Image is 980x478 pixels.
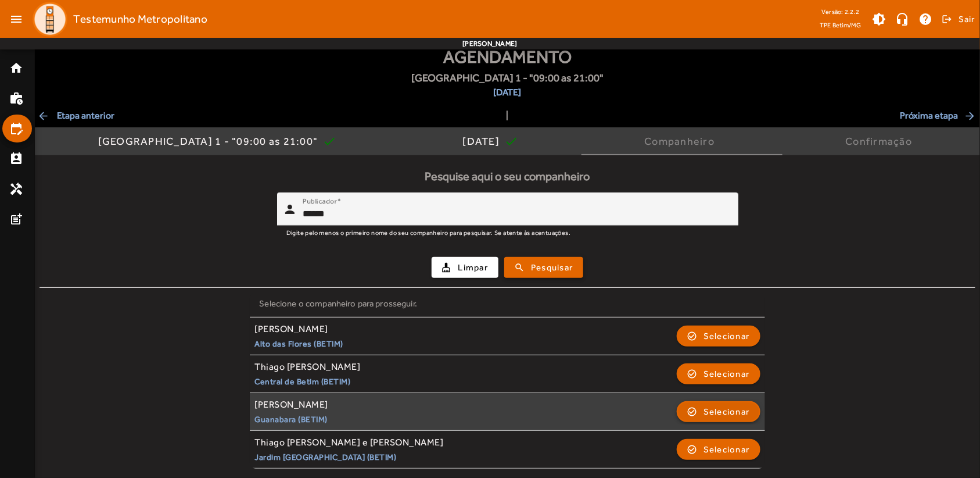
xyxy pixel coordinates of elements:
[254,361,360,373] div: Thiago [PERSON_NAME]
[286,226,571,238] mat-hint: Digite pelo menos o primeiro nome do seu companheiro para pesquisar. Se atente às acentuações.
[703,405,750,419] span: Selecionar
[703,443,750,456] span: Selecionar
[9,91,23,105] mat-icon: work_history
[411,70,604,85] span: [GEOGRAPHIC_DATA] 1 - "09:00 as 21:00"
[964,110,978,122] mat-icon: arrow_forward
[28,2,207,37] a: Testemunho Metropolitano
[254,376,360,387] small: Central de Betim (BETIM)
[254,338,343,349] small: Alto das Flores (BETIM)
[254,437,443,449] div: Thiago [PERSON_NAME] e [PERSON_NAME]
[900,109,978,123] span: Próxima etapa
[254,323,343,336] div: [PERSON_NAME]
[9,152,23,166] mat-icon: perm_contact_calendar
[9,122,23,135] mat-icon: edit_calendar
[846,135,917,147] div: Confirmação
[458,261,489,274] span: Limpar
[254,414,328,425] small: Guanabara (BETIM)
[411,85,604,99] span: [DATE]
[959,10,975,28] span: Sair
[443,44,572,70] span: Agendamento
[432,257,499,278] button: Limpar
[820,19,861,31] span: TPE Betim/MG
[463,135,505,147] div: [DATE]
[5,8,28,31] mat-icon: menu
[644,135,719,147] div: Companheiro
[504,134,518,148] mat-icon: check
[677,326,760,347] button: Selecionar
[940,10,975,28] button: Sair
[73,10,207,28] span: Testemunho Metropolitano
[703,367,750,381] span: Selecionar
[504,257,583,278] button: Pesquisar
[9,61,23,75] mat-icon: home
[283,202,297,216] mat-icon: person
[254,399,328,411] div: [PERSON_NAME]
[677,401,760,422] button: Selecionar
[677,439,760,460] button: Selecionar
[9,182,23,196] mat-icon: handyman
[303,197,337,205] mat-label: Publicador
[40,169,975,183] h5: Pesquise aqui o seu companheiro
[820,5,861,19] div: Versão: 2.2.2
[677,363,760,384] button: Selecionar
[254,452,443,462] small: Jardim [GEOGRAPHIC_DATA] (BETIM)
[33,2,67,37] img: Logo TPE
[531,261,573,274] span: Pesquisar
[703,329,750,343] span: Selecionar
[259,297,755,310] div: Selecione o companheiro para prosseguir.
[37,110,51,122] mat-icon: arrow_back
[9,212,23,226] mat-icon: post_add
[37,109,114,123] span: Etapa anterior
[322,134,336,148] mat-icon: check
[506,109,508,123] span: |
[98,135,323,147] div: [GEOGRAPHIC_DATA] 1 - "09:00 as 21:00"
